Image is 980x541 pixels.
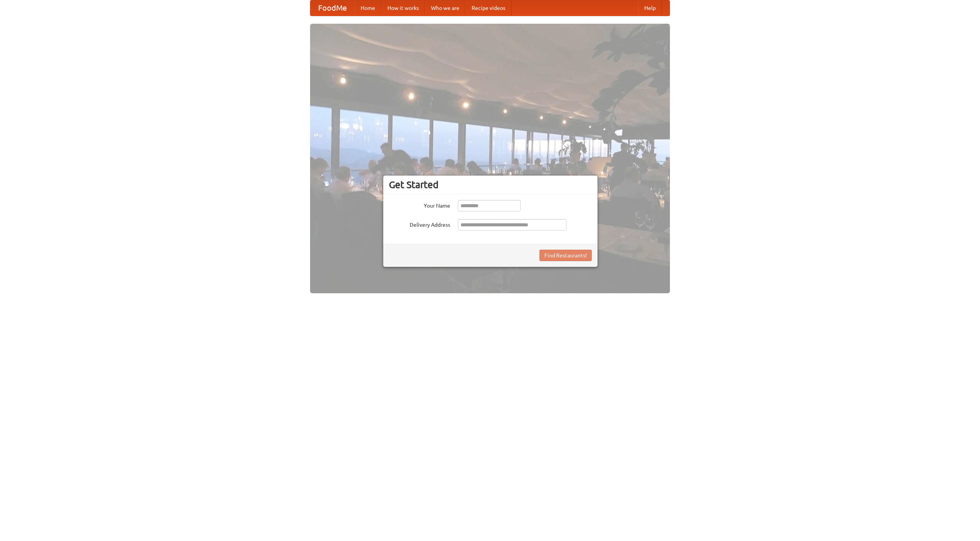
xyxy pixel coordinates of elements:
label: Your Name [389,200,450,210]
a: Recipe videos [465,0,511,16]
label: Delivery Address [389,219,450,229]
h3: Get Started [389,179,592,190]
a: Home [354,0,381,16]
a: FoodMe [310,0,354,16]
a: Who we are [425,0,465,16]
a: Help [638,0,662,16]
a: How it works [381,0,425,16]
button: Find Restaurants! [539,250,592,261]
